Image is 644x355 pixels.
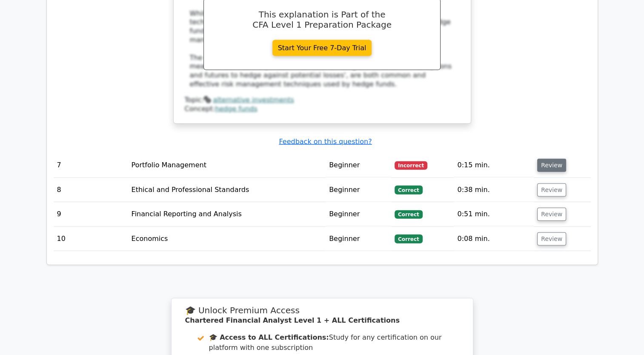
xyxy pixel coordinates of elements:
[128,227,326,251] td: Economics
[537,232,566,246] button: Review
[128,153,326,177] td: Portfolio Management
[54,227,128,251] td: 10
[128,178,326,202] td: Ethical and Professional Standards
[185,105,460,114] div: Concept:
[395,161,427,170] span: Incorrect
[213,96,294,104] a: alternative investments
[272,40,372,56] a: Start Your Free 7-Day Trial
[54,202,128,226] td: 9
[537,159,566,172] button: Review
[128,202,326,226] td: Financial Reporting and Analysis
[215,105,258,113] a: hedge funds
[326,153,391,177] td: Beginner
[395,235,422,243] span: Correct
[54,153,128,177] td: 7
[454,178,534,202] td: 0:38 min.
[454,153,534,177] td: 0:15 min.
[537,208,566,221] button: Review
[185,96,460,105] div: Topic:
[454,227,534,251] td: 0:08 min.
[395,210,422,219] span: Correct
[395,186,422,194] span: Correct
[537,183,566,197] button: Review
[279,137,372,146] a: Feedback on this question?
[326,202,391,226] td: Beginner
[54,178,128,202] td: 8
[326,227,391,251] td: Beginner
[454,202,534,226] td: 0:51 min.
[326,178,391,202] td: Beginner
